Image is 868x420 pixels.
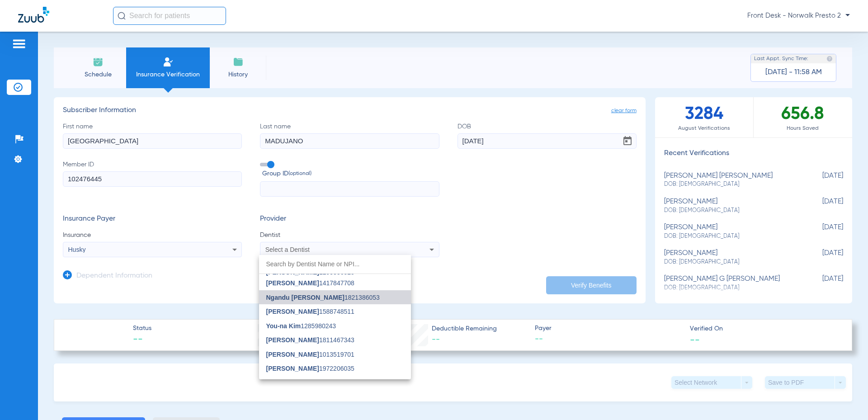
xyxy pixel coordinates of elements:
[823,377,868,420] iframe: Chat Widget
[266,336,319,344] span: [PERSON_NAME]
[266,294,344,301] span: Ngandu [PERSON_NAME]
[266,322,301,330] span: You-na Kim
[259,255,411,274] input: dropdown search
[266,279,319,287] span: [PERSON_NAME]
[266,263,404,275] span: 1295356525
[266,323,336,329] span: 1285980243
[266,308,319,315] span: [PERSON_NAME]
[266,280,354,286] span: 1417847708
[266,351,354,358] span: 1013519701
[266,351,319,358] span: [PERSON_NAME]
[266,337,354,343] span: 1811467343
[266,379,319,387] span: [PERSON_NAME]
[266,365,319,372] span: [PERSON_NAME]
[266,365,354,372] span: 1972206035
[266,308,354,315] span: 1588748511
[266,294,380,301] span: 1821386053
